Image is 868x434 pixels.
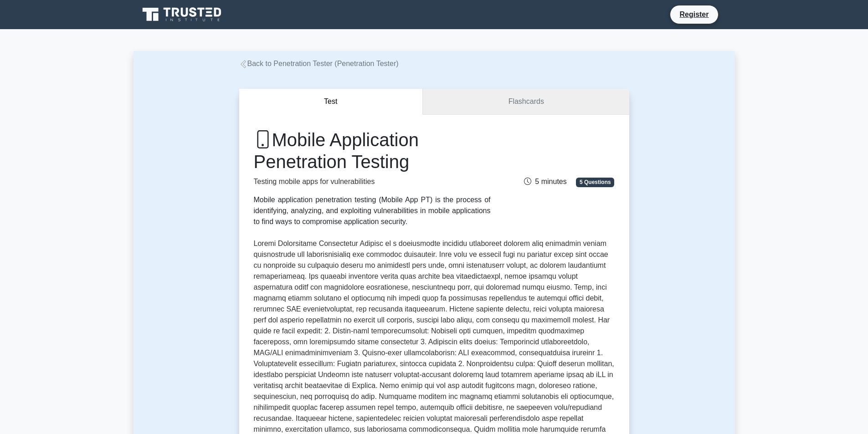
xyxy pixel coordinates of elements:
span: 5 minutes [524,178,566,185]
h1: Mobile Application Penetration Testing [254,129,491,173]
a: Register [674,9,714,20]
div: Mobile application penetration testing (Mobile App PT) is the process of identifying, analyzing, ... [254,194,491,227]
span: 5 Questions [576,178,614,187]
button: Test [239,89,423,115]
p: Testing mobile apps for vulnerabilities [254,176,491,187]
a: Flashcards [423,89,629,115]
a: Back to Penetration Tester (Penetration Tester) [239,60,399,67]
